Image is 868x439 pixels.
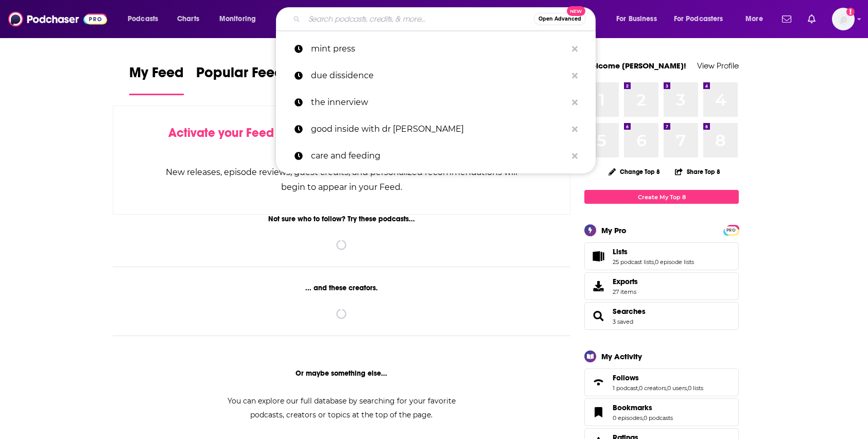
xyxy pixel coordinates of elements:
[613,277,638,286] span: Exports
[655,258,694,266] a: 0 episode lists
[644,414,673,422] a: 0 podcasts
[804,10,820,28] a: Show notifications dropdown
[667,11,738,27] button: open menu
[584,398,739,426] span: Bookmarks
[276,89,596,116] a: the innerview
[129,64,184,87] span: My Feed
[276,143,596,169] a: care and feeding
[276,36,596,62] a: mint press
[613,247,628,256] span: Lists
[778,10,795,28] a: Show notifications dropdown
[219,12,256,26] span: Monitoring
[286,7,605,31] div: Search podcasts, credits, & more...
[304,11,534,27] input: Search podcasts, credits, & more...
[588,405,609,419] a: Bookmarks
[745,12,763,26] span: More
[584,272,739,300] a: Exports
[613,373,703,382] a: Follows
[588,249,609,264] a: Lists
[667,384,687,392] a: 0 users
[196,64,284,95] a: Popular Feed
[609,11,670,27] button: open menu
[128,12,158,26] span: Podcasts
[832,8,855,30] span: Logged in as LornaG
[697,61,739,71] a: View Profile
[639,384,666,392] a: 0 creators
[584,190,739,204] a: Create My Top 8
[613,373,639,382] span: Follows
[601,352,642,361] div: My Activity
[616,12,657,26] span: For Business
[311,62,567,89] p: due dissidence
[588,309,609,323] a: Searches
[168,125,274,141] span: Activate your Feed
[311,143,567,169] p: care and feeding
[688,384,703,392] a: 0 lists
[674,12,723,26] span: For Podcasters
[613,384,638,392] a: 1 podcast
[602,165,666,178] button: Change Top 8
[584,368,739,396] span: Follows
[674,162,721,182] button: Share Top 8
[738,11,776,27] button: open menu
[666,384,667,392] span: ,
[601,225,627,235] div: My Pro
[534,13,586,25] button: Open AdvancedNew
[613,288,638,295] span: 27 items
[120,11,171,27] button: open menu
[113,284,570,292] div: ... and these creators.
[613,403,652,412] span: Bookmarks
[212,11,269,27] button: open menu
[613,258,654,266] a: 25 podcast lists
[832,8,855,30] button: Show profile menu
[8,9,107,29] img: Podchaser - Follow, Share and Rate Podcasts
[276,62,596,89] a: due dissidence
[725,226,737,234] span: PRO
[588,279,609,293] span: Exports
[584,302,739,330] span: Searches
[311,36,567,62] p: mint press
[588,375,609,390] a: Follows
[584,242,739,270] span: Lists
[196,64,284,87] span: Popular Feed
[725,226,737,234] a: PRO
[638,384,639,392] span: ,
[311,89,567,116] p: the innerview
[687,384,688,392] span: ,
[613,403,673,412] a: Bookmarks
[113,369,570,378] div: Or maybe something else...
[832,8,855,30] img: User Profile
[567,6,585,16] span: New
[311,116,567,143] p: good inside with dr becky
[584,61,686,71] a: Welcome [PERSON_NAME]!
[613,414,643,422] a: 0 episodes
[215,394,468,422] div: You can explore our full database by searching for your favorite podcasts, creators or topics at ...
[170,11,205,27] a: Charts
[129,64,184,95] a: My Feed
[643,414,644,422] span: ,
[165,165,518,195] div: New releases, episode reviews, guest credits, and personalized recommendations will begin to appe...
[539,16,581,22] span: Open Advanced
[654,258,655,266] span: ,
[613,247,694,256] a: Lists
[846,8,855,16] svg: Add a profile image
[113,215,570,223] div: Not sure who to follow? Try these podcasts...
[613,318,633,325] a: 3 saved
[276,116,596,143] a: good inside with dr [PERSON_NAME]
[165,126,518,155] div: by following Podcasts, Creators, Lists, and other Users!
[613,307,646,316] a: Searches
[177,12,199,26] span: Charts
